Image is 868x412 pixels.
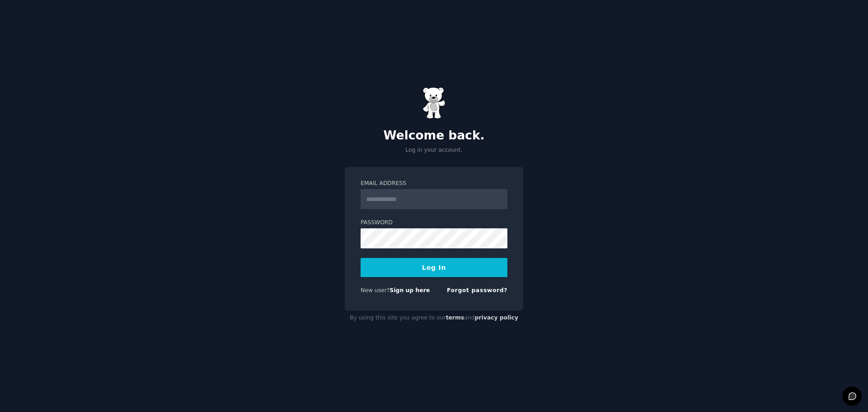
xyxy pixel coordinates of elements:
div: By using this site you agree to our and [345,311,523,325]
a: Forgot password? [447,287,507,294]
a: Sign up here [390,287,430,294]
img: Gummy Bear [423,87,445,119]
span: New user? [361,287,390,294]
a: privacy policy [475,314,518,321]
h2: Welcome back. [345,129,523,143]
a: terms [446,314,464,321]
label: Email Address [361,180,507,188]
label: Password [361,219,507,227]
button: Log In [361,258,507,277]
p: Log in your account. [345,146,523,154]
